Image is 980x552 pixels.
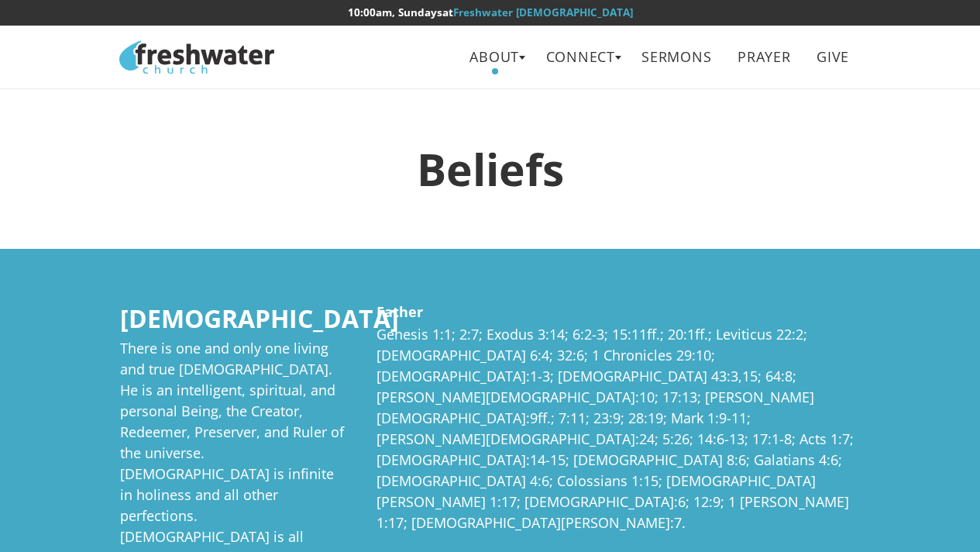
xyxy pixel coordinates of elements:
p: Genesis 1:1; 2:7; Exodus 3:14; 6:2-3; 15:11ff.; 20:1ff.; Leviticus 22:2; [DEMOGRAPHIC_DATA] 6:4; ... [377,324,861,533]
a: About [459,40,531,74]
h3: [DEMOGRAPHIC_DATA] [120,305,349,332]
h5: Father [377,305,861,320]
a: Give [806,40,861,74]
h1: Beliefs [119,145,860,194]
a: Connect [535,40,627,74]
a: Prayer [727,40,802,74]
time: 10:00am, Sundays [348,5,442,19]
a: Freshwater [DEMOGRAPHIC_DATA] [453,5,633,19]
h6: at [119,7,860,19]
a: Sermons [631,40,723,74]
img: Freshwater Church [119,40,274,74]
